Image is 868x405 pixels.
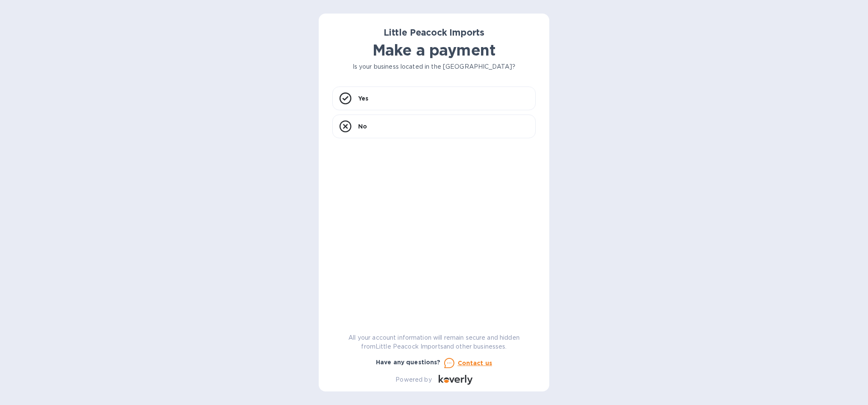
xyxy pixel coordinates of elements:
p: Is your business located in the [GEOGRAPHIC_DATA]? [332,62,536,71]
b: Little Peacock Imports [384,27,484,38]
b: Have any questions? [376,359,441,366]
p: Powered by [395,375,431,384]
p: No [358,122,367,131]
h1: Make a payment [332,41,536,59]
p: All your account information will remain secure and hidden from Little Peacock Imports and other ... [332,333,536,351]
u: Contact us [458,360,492,366]
p: Yes [358,94,368,103]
